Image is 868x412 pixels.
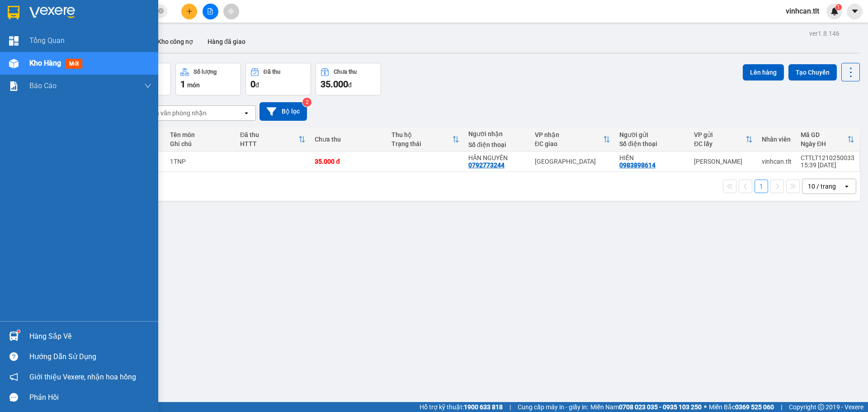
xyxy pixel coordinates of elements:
[535,140,603,147] div: ĐC giao
[9,393,18,402] span: message
[9,373,18,381] span: notification
[743,64,784,81] button: Lên hàng
[778,5,826,17] span: vinhcan.tlt
[392,140,452,147] div: Trạng thái
[240,131,298,138] div: Đã thu
[392,131,452,138] div: Thu hộ
[801,154,854,161] div: CTTLT1210250033
[236,128,310,152] th: Toggle SortBy
[851,7,859,15] span: caret-down
[762,136,792,143] div: Nhân viên
[619,131,685,138] div: Người gửi
[223,4,239,19] button: aim
[228,8,234,14] span: aim
[9,81,19,91] img: solution-icon
[835,4,842,10] sup: 1
[535,158,610,165] div: [GEOGRAPHIC_DATA]
[755,180,768,193] button: 1
[762,158,792,165] div: vinhcan.tlt
[464,403,503,411] strong: 1900 633 818
[801,140,847,147] div: Ngày ĐH
[808,182,836,191] div: 10 / trang
[619,403,702,411] strong: 0708 023 035 - 0935 103 250
[158,7,164,16] span: close-circle
[468,154,526,161] div: HÂN NGUYÊN
[801,161,854,169] div: 15:39 [DATE]
[316,63,381,95] button: Chưa thu35.000đ
[9,59,19,68] img: warehouse-icon
[203,4,218,19] button: file-add
[29,330,151,343] div: Hàng sắp về
[788,64,837,81] button: Tạo Chuyến
[255,81,259,89] span: đ
[694,131,745,138] div: VP gửi
[245,63,311,95] button: Đã thu0đ
[187,81,200,89] span: món
[709,402,774,412] span: Miền Bắc
[259,102,307,121] button: Bộ lọc
[175,63,241,95] button: Số lượng1món
[518,402,588,412] span: Cung cấp máy in - giấy in:
[29,35,65,46] span: Tổng Quan
[29,80,57,91] span: Báo cáo
[781,402,782,412] span: |
[158,8,164,14] span: close-circle
[144,109,207,118] div: Chọn văn phòng nhận
[207,8,213,14] span: file-add
[302,98,311,107] sup: 2
[619,154,685,161] div: HIỀN
[530,128,615,152] th: Toggle SortBy
[180,79,185,90] span: 1
[240,140,298,147] div: HTTT
[29,350,151,364] div: Hướng dẫn sử dụng
[468,161,505,169] div: 0792773244
[348,81,352,89] span: đ
[509,402,511,412] span: |
[387,128,464,152] th: Toggle SortBy
[181,4,197,19] button: plus
[694,140,745,147] div: ĐC lấy
[796,128,859,152] th: Toggle SortBy
[847,4,863,19] button: caret-down
[193,69,217,75] div: Số lượng
[704,405,707,409] span: ⚪️
[17,330,20,333] sup: 1
[590,402,702,412] span: Miền Nam
[689,128,757,152] th: Toggle SortBy
[250,79,255,90] span: 0
[170,158,231,165] div: 1TNP
[619,161,656,169] div: 0983898614
[468,130,526,137] div: Người nhận
[144,82,151,90] span: down
[843,183,850,190] svg: open
[186,8,193,14] span: plus
[818,404,824,410] span: copyright
[200,31,253,52] button: Hàng đã giao
[334,69,357,75] div: Chưa thu
[9,36,19,46] img: dashboard-icon
[29,391,151,404] div: Phản hồi
[468,141,526,148] div: Số điện thoại
[809,28,840,38] div: ver 1.8.146
[8,6,19,19] img: logo-vxr
[321,79,348,90] span: 35.000
[9,331,19,341] img: warehouse-icon
[619,140,685,147] div: Số điện thoại
[420,402,503,412] span: Hỗ trợ kỹ thuật:
[694,158,753,165] div: [PERSON_NAME]
[315,158,382,165] div: 35.000 đ
[264,69,280,75] div: Đã thu
[830,7,839,15] img: icon-new-feature
[170,131,231,138] div: Tên món
[837,4,840,10] span: 1
[170,140,231,147] div: Ghi chú
[243,109,250,117] svg: open
[66,59,82,69] span: mới
[801,131,847,138] div: Mã GD
[29,371,136,383] span: Giới thiệu Vexere, nhận hoa hồng
[735,403,774,411] strong: 0369 525 060
[535,131,603,138] div: VP nhận
[150,31,200,52] button: Kho công nợ
[29,59,61,67] span: Kho hàng
[9,352,18,361] span: question-circle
